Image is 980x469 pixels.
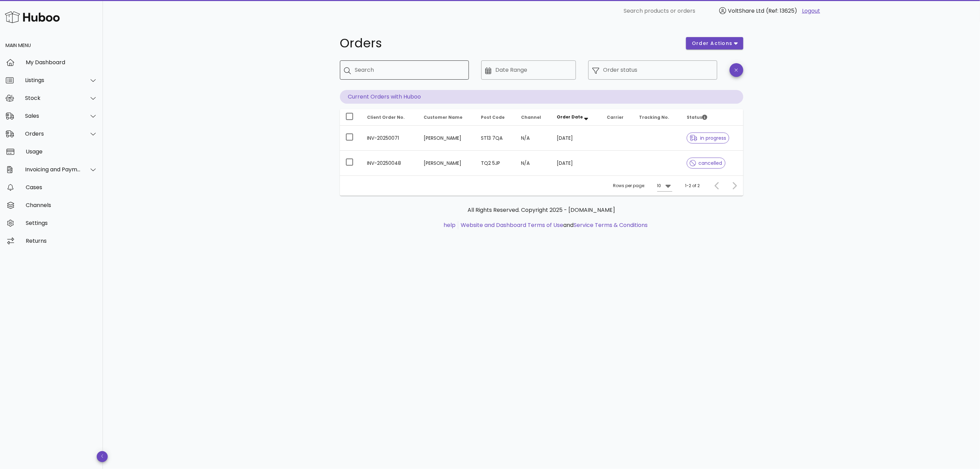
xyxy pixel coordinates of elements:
[516,109,552,126] th: Channel
[418,126,476,151] td: [PERSON_NAME]
[686,37,743,49] button: order actions
[574,221,648,229] a: Service Terms & Conditions
[521,114,541,120] span: Channel
[802,7,820,15] a: Logout
[685,183,700,189] div: 1-2 of 2
[25,130,81,137] div: Orders
[444,221,456,229] a: help
[26,220,97,226] div: Settings
[476,126,516,151] td: ST13 7QA
[424,114,462,120] span: Customer Name
[552,109,602,126] th: Order Date: Sorted descending. Activate to remove sorting.
[5,10,60,24] img: Huboo Logo
[639,114,669,120] span: Tracking No.
[461,221,563,229] a: Website and Dashboard Terms of Use
[26,202,97,208] div: Channels
[607,114,624,120] span: Carrier
[367,114,405,120] span: Client Order No.
[657,180,672,191] div: 10Rows per page:
[552,151,602,175] td: [DATE]
[634,109,681,126] th: Tracking No.
[26,238,97,244] div: Returns
[26,59,97,66] div: My Dashboard
[692,40,733,47] span: order actions
[340,37,678,49] h1: Orders
[362,109,418,126] th: Client Order No.
[657,183,661,189] div: 10
[728,7,764,15] span: VoltShare Ltd
[481,114,505,120] span: Post Code
[458,221,648,229] li: and
[601,109,634,126] th: Carrier
[476,151,516,175] td: TQ2 5JP
[766,7,797,15] span: (Ref: 13625)
[476,109,516,126] th: Post Code
[26,184,97,191] div: Cases
[552,126,602,151] td: [DATE]
[690,161,722,165] span: cancelled
[613,176,672,196] div: Rows per page:
[516,151,552,175] td: N/A
[418,109,476,126] th: Customer Name
[25,95,81,101] div: Stock
[26,148,97,155] div: Usage
[345,206,738,214] p: All Rights Reserved. Copyright 2025 - [DOMAIN_NAME]
[25,77,81,83] div: Listings
[681,109,743,126] th: Status
[557,114,583,120] span: Order Date
[340,90,743,104] p: Current Orders with Huboo
[418,151,476,175] td: [PERSON_NAME]
[25,166,81,173] div: Invoicing and Payments
[687,114,707,120] span: Status
[362,151,418,175] td: INV-20250048
[690,136,726,140] span: in progress
[516,126,552,151] td: N/A
[25,113,81,119] div: Sales
[362,126,418,151] td: INV-20250071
